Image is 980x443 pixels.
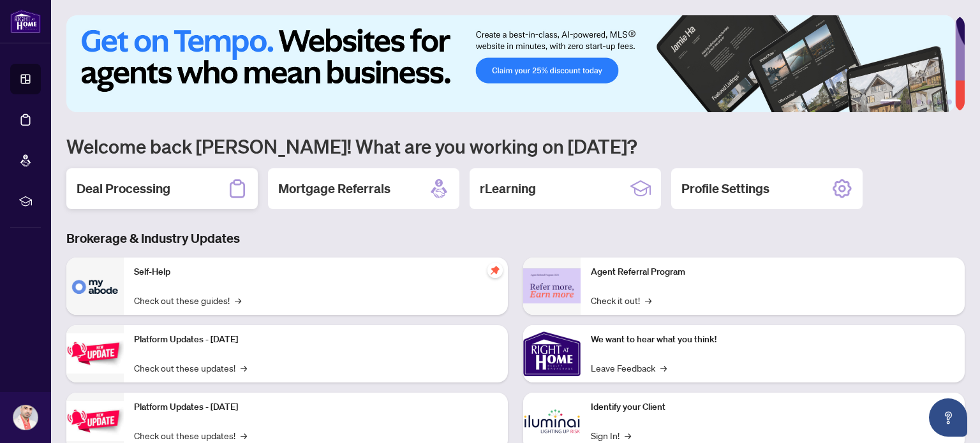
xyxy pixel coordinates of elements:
[480,180,536,198] h2: rLearning
[134,428,247,442] a: Check out these updates!→
[591,333,954,347] p: We want to hear what you think!
[66,134,965,158] h1: Welcome back [PERSON_NAME]! What are you working on [DATE]?
[66,258,124,315] img: Self-Help
[523,268,581,303] img: Agent Referral Program
[929,398,967,437] button: Open asap
[66,401,124,441] img: Platform Updates - July 8, 2025
[66,333,124,374] img: Platform Updates - July 21, 2025
[906,99,911,105] button: 2
[625,428,631,442] span: →
[134,265,498,279] p: Self-Help
[66,229,965,247] h3: Brokerage & Industry Updates
[134,333,498,347] p: Platform Updates - [DATE]
[591,400,954,414] p: Identify your Client
[947,99,952,105] button: 6
[591,265,954,279] p: Agent Referral Program
[880,99,901,105] button: 1
[645,293,651,307] span: →
[10,10,41,33] img: logo
[916,99,921,105] button: 3
[77,180,170,198] h2: Deal Processing
[660,361,667,375] span: →
[66,15,955,112] img: Slide 0
[926,99,932,105] button: 4
[937,99,942,105] button: 5
[278,180,390,198] h2: Mortgage Referrals
[134,400,498,414] p: Platform Updates - [DATE]
[591,293,651,307] a: Check it out!→
[591,361,667,375] a: Leave Feedback→
[241,428,247,442] span: →
[487,263,503,278] span: pushpin
[591,428,631,442] a: Sign In!→
[13,405,38,430] img: Profile Icon
[241,361,247,375] span: →
[235,293,241,307] span: →
[134,361,247,375] a: Check out these updates!→
[681,180,769,198] h2: Profile Settings
[134,293,241,307] a: Check out these guides!→
[523,325,581,382] img: We want to hear what you think!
